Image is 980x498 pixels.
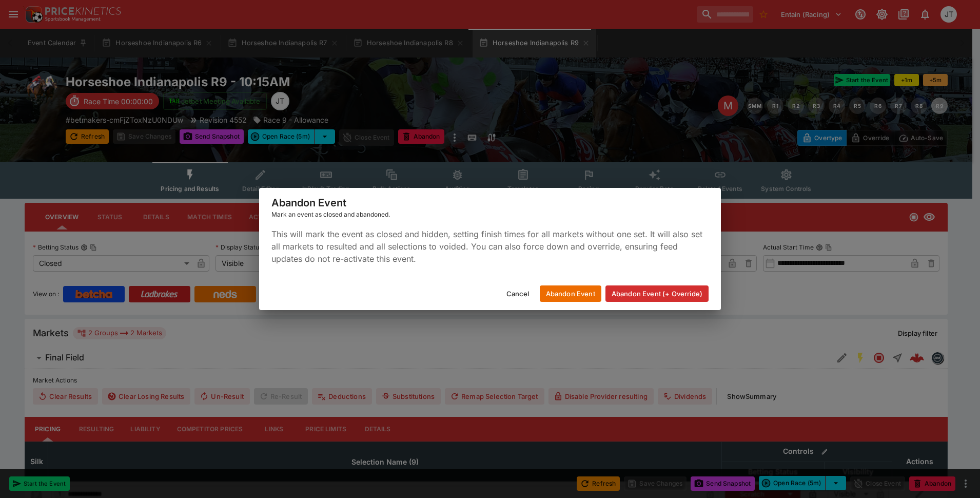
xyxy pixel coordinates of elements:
[259,188,721,228] div: Abandon Event
[271,228,709,265] p: This will mark the event as closed and hidden, setting finish times for all markets without one s...
[271,209,709,220] div: Mark an event as closed and abandoned.
[605,285,709,302] button: Abandon Event (+ Override)
[500,285,536,302] button: Cancel
[540,285,601,302] button: Abandon Event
